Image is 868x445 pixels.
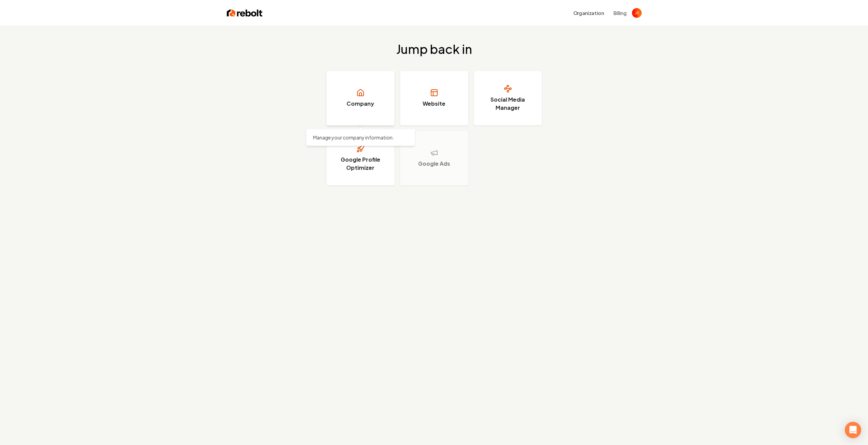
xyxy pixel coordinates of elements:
a: Website [400,71,468,125]
h3: Website [423,100,445,108]
a: Google Profile Optimizer [326,131,395,186]
img: Jameson Singleton [632,8,642,18]
button: Open user button [632,8,642,18]
h3: Company [347,100,374,108]
h3: Google Ads [418,160,450,168]
a: Social Media Manager [474,71,542,125]
p: Manage your company information. [313,134,408,141]
a: Company [326,71,395,125]
h3: Google Profile Optimizer [335,155,386,172]
h2: Jump back in [396,42,472,56]
h3: Social Media Manager [482,95,533,112]
div: Open Intercom Messenger [845,422,861,438]
button: Billing [614,10,627,16]
button: Organization [569,7,608,19]
img: Rebolt Logo [227,8,263,18]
